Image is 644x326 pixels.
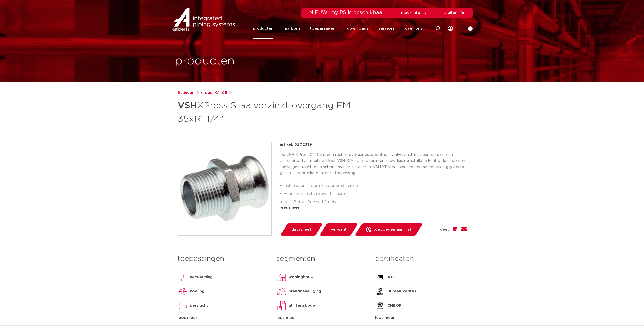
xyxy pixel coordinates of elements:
[291,225,311,234] span: datasheet
[178,286,188,297] img: koeling
[319,223,358,236] a: verwant
[178,142,271,235] img: Product Image for VSH XPress Staalverzinkt overgang FM 35xR1 1/4"
[178,90,194,96] a: fittingen
[448,18,453,39] div: my IPS
[440,226,449,233] span: deel:
[178,315,269,321] div: lees meer
[375,272,385,282] img: ATG
[289,288,321,295] p: brandbeveiliging
[375,286,385,297] img: Bureau Veritas
[347,18,368,39] a: downloads
[310,18,337,39] a: toepassingen
[280,223,323,236] a: datasheet
[284,182,467,190] li: insteekstop: stoprand voor buisuiteinde
[387,288,416,295] p: Bureau Veritas
[284,18,300,39] a: markten
[190,274,213,280] p: verwarming
[178,98,368,125] h1: XPress Staalverzinkt overgang FM 35xR1 1/4"
[280,205,467,211] div: lees meer
[405,18,422,39] a: over ons
[178,301,188,311] img: perslucht
[280,142,312,148] p: artikel: 6202339
[280,152,467,176] p: De VSH XPress C1405 is een rechte overgangskoppeling staalverzinkt met een pers en een buitendraa...
[276,286,287,297] img: brandbeveiliging
[276,315,368,321] div: lees meer
[201,90,227,96] a: groep: C1405
[253,18,273,39] a: producten
[284,198,467,206] li: Leak Before Pressed-functie
[444,11,457,15] span: sluiten
[375,301,385,311] img: CNBOP
[284,190,467,198] li: voorzien van alle relevante keuren
[444,11,465,15] a: sluiten
[178,254,269,264] h3: toepassingen
[309,10,385,15] span: NIEUW: myIPS is beschikbaar
[190,288,204,295] p: koeling
[289,274,314,280] p: woningbouw
[276,254,368,264] h3: segmenten
[178,272,188,282] img: verwarming
[178,101,197,110] strong: VSH
[401,11,420,15] span: meer info
[289,303,316,309] p: utiliteitsbouw
[190,303,208,309] p: perslucht
[331,225,347,234] span: verwant
[253,18,422,39] nav: Menu
[276,301,287,311] img: utiliteitsbouw
[276,272,287,282] img: woningbouw
[387,274,396,280] p: ATG
[373,225,411,234] span: toevoegen aan lijst
[401,11,428,15] a: meer info
[387,303,402,309] p: CNBOP
[175,53,235,69] h1: producten
[378,18,395,39] a: services
[375,254,466,264] h3: certificaten
[375,315,466,321] div: lees meer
